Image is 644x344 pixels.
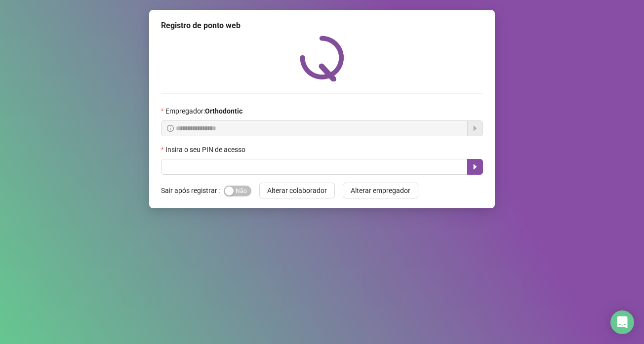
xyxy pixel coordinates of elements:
img: QRPoint [300,36,344,81]
span: info-circle [167,125,174,132]
strong: Orthodontic [205,107,242,115]
span: Empregador : [165,106,242,116]
div: Registro de ponto web [161,20,483,32]
label: Sair após registrar [161,183,224,198]
span: caret-right [471,163,479,171]
label: Insira o seu PIN de acesso [161,144,252,155]
span: Alterar empregador [351,185,410,196]
span: Alterar colaborador [267,185,327,196]
button: Alterar colaborador [259,183,335,198]
button: Alterar empregador [343,183,418,198]
div: Open Intercom Messenger [610,310,634,334]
